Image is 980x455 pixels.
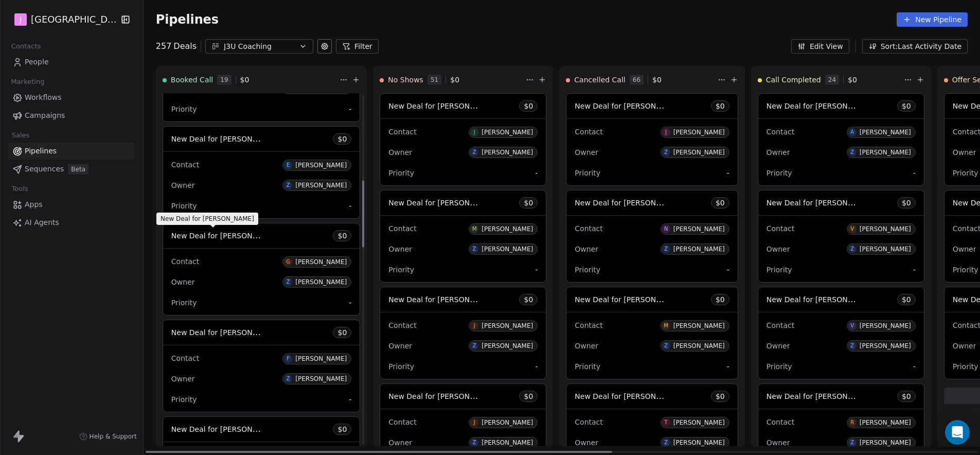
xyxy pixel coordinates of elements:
span: Deals [173,40,197,52]
div: Z [850,245,854,253]
span: $ 0 [524,198,533,208]
span: $ 0 [240,75,250,85]
span: Owner [953,245,976,253]
div: J [474,418,475,427]
div: J3U Coaching [224,41,295,52]
span: Owner [388,342,412,350]
div: [PERSON_NAME] [673,419,725,426]
span: Priority [767,266,792,274]
span: Owner [767,245,790,253]
div: F [287,355,290,363]
span: Owner [575,342,598,350]
span: $ 0 [716,391,725,401]
span: Contact [575,224,602,233]
div: [PERSON_NAME] [295,278,347,286]
span: New Deal for [PERSON_NAME] [575,391,683,401]
div: Z [664,342,668,350]
span: Contact [575,128,602,136]
span: $ 0 [716,101,725,111]
span: $ 0 [337,327,347,338]
span: Contact [388,128,416,136]
span: Sequences [25,164,64,174]
span: Owner [953,342,976,350]
div: New Deal for [PERSON_NAME]$0ContactA[PERSON_NAME]OwnerZ[PERSON_NAME]Priority- [758,93,924,186]
div: [PERSON_NAME] [860,246,911,253]
span: New Deal for [PERSON_NAME] [388,198,497,207]
span: New Deal for [PERSON_NAME] [388,101,497,111]
div: Open Intercom Messenger [945,420,970,445]
span: $ 0 [524,294,533,305]
span: Beta [68,164,88,174]
div: [PERSON_NAME] [295,182,347,189]
button: J[GEOGRAPHIC_DATA] [12,11,113,28]
span: $ 0 [337,134,347,144]
div: Z [473,342,476,350]
a: Workflows [8,89,135,106]
div: New Deal for [PERSON_NAME]$0ContactV[PERSON_NAME]OwnerZ[PERSON_NAME]Priority- [758,287,924,379]
span: New Deal for [PERSON_NAME] [575,101,683,111]
span: Contact [171,257,199,266]
span: New Deal for [PERSON_NAME] [575,198,683,207]
div: E [287,161,290,169]
div: [PERSON_NAME] [673,342,725,349]
a: Help & Support [79,432,137,441]
span: Contact [767,128,794,136]
span: New Deal for [PERSON_NAME] [767,391,875,401]
span: J [20,14,22,25]
a: Campaigns [8,107,135,124]
span: Apps [25,199,43,210]
span: $ 0 [652,75,662,85]
span: Priority [171,105,197,113]
span: - [727,361,729,372]
span: Owner [767,439,790,447]
span: $ 0 [524,101,533,111]
div: New Deal for [PERSON_NAME]$0ContactM[PERSON_NAME]OwnerZ[PERSON_NAME]Priority- [566,287,738,379]
div: [PERSON_NAME] [295,355,347,362]
span: $ 0 [902,198,911,208]
span: Priority [575,266,600,274]
span: Pipelines [25,146,57,156]
span: - [727,265,729,275]
a: People [8,54,135,71]
span: - [913,361,916,372]
div: [PERSON_NAME] [482,342,533,349]
span: - [349,104,351,114]
div: New Deal for [PERSON_NAME]$0ContactE[PERSON_NAME]OwnerZ[PERSON_NAME]Priority- [163,126,361,219]
div: Z [287,375,290,383]
span: Booked Call [171,75,213,85]
div: V [850,322,854,330]
span: Contact [171,161,199,169]
span: 51 [427,75,441,85]
span: Contact [171,354,199,362]
span: Priority [953,169,978,177]
a: Apps [8,196,135,213]
span: - [349,394,351,405]
div: 257 [156,40,197,52]
span: - [535,361,538,372]
div: [PERSON_NAME] [482,439,533,446]
div: [PERSON_NAME] [673,322,725,329]
span: People [25,57,49,67]
span: Owner [767,148,790,156]
span: Priority [767,169,792,177]
div: New Deal for [PERSON_NAME]$0ContactJ[PERSON_NAME]OwnerZ[PERSON_NAME]Priority- [380,287,546,379]
span: Owner [575,148,598,156]
span: $ 0 [337,231,347,241]
span: $ 0 [337,424,347,434]
div: New Deal for [PERSON_NAME]$0ContactN[PERSON_NAME]OwnerZ[PERSON_NAME]Priority- [566,190,738,283]
span: $ 0 [902,391,911,401]
div: New Deal for [PERSON_NAME]$0ContactV[PERSON_NAME]OwnerZ[PERSON_NAME]Priority- [758,190,924,283]
span: Call Completed [766,75,821,85]
span: - [913,265,916,275]
span: $ 0 [716,294,725,305]
div: New Deal for [PERSON_NAME]$0ContactM[PERSON_NAME]OwnerZ[PERSON_NAME]Priority- [380,190,546,283]
div: Z [473,148,476,156]
div: J [665,128,667,136]
span: $ 0 [902,294,911,305]
span: Priority [575,362,600,371]
span: New Deal for [PERSON_NAME] [575,294,683,304]
span: Contact [575,321,602,329]
div: [PERSON_NAME] [860,419,911,426]
div: Z [850,342,854,350]
span: Help & Support [90,432,137,441]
